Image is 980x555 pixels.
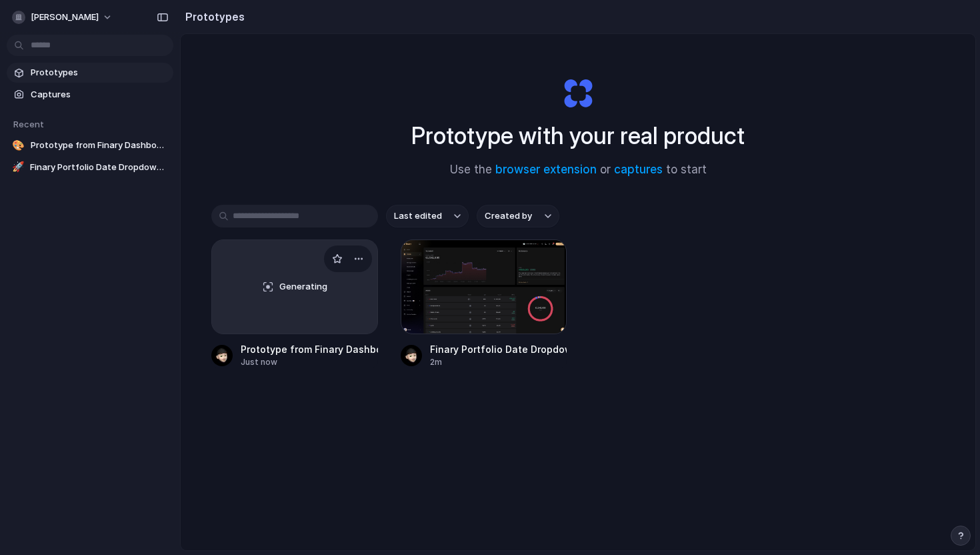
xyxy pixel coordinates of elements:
[386,205,469,227] button: Last edited
[430,342,567,356] div: Finary Portfolio Date Dropdown Filter
[485,209,532,223] span: Created by
[241,342,378,356] div: Prototype from Finary Dashboard
[180,9,245,25] h2: Prototypes
[450,161,707,179] span: Use the or to start
[31,66,168,79] span: Prototypes
[31,139,168,152] span: Prototype from Finary Dashboard
[7,7,119,28] button: [PERSON_NAME]
[31,11,99,24] span: [PERSON_NAME]
[394,209,442,223] span: Last edited
[31,88,168,101] span: Captures
[7,135,173,155] a: 🎨Prototype from Finary Dashboard
[12,161,25,174] div: 🚀
[411,118,745,153] h1: Prototype with your real product
[12,139,25,152] div: 🎨
[241,356,378,368] div: Just now
[495,163,597,176] a: browser extension
[30,161,168,174] span: Finary Portfolio Date Dropdown Filter
[477,205,559,227] button: Created by
[7,63,173,83] a: Prototypes
[13,119,44,129] span: Recent
[211,239,378,368] a: GeneratingPrototype from Finary DashboardJust now
[614,163,663,176] a: captures
[401,239,567,368] a: Finary Portfolio Date Dropdown FilterFinary Portfolio Date Dropdown Filter2m
[7,85,173,105] a: Captures
[279,280,327,294] span: Generating
[7,157,173,177] a: 🚀Finary Portfolio Date Dropdown Filter
[430,356,567,368] div: 2m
